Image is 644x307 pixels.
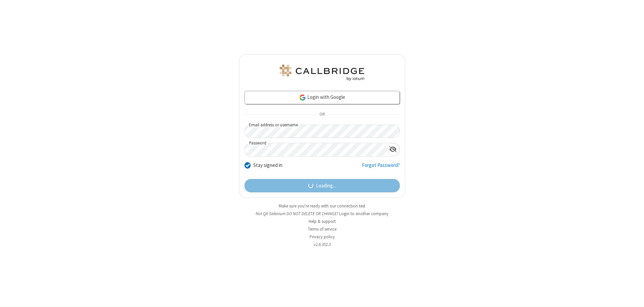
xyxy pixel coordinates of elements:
a: Login with Google [245,91,400,104]
span: Loading... [316,182,336,190]
li: Not QA Selenium DO NOT DELETE OR CHANGE? [239,210,405,217]
a: Privacy policy [310,234,335,240]
div: Show password [386,143,399,156]
button: Login to another company [339,210,388,217]
span: OR [317,110,327,119]
input: Password [245,143,386,156]
a: Forgot Password? [362,162,400,174]
button: Loading... [245,179,400,192]
a: Help & support [309,219,336,224]
img: google-icon.png [299,94,306,101]
a: Make sure you're ready with our connection test [279,203,365,209]
img: QA Selenium DO NOT DELETE OR CHANGE [278,65,366,81]
a: Terms of service [308,226,336,232]
input: Email address or username [245,125,400,138]
li: v2.6.352.3 [239,241,405,248]
label: Stay signed in [253,162,282,169]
